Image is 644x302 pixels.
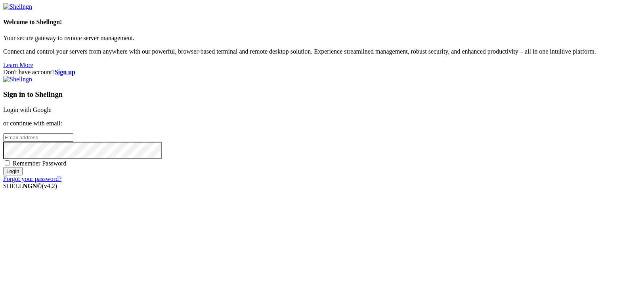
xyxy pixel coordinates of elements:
h3: Sign in to Shellngn [3,90,641,99]
p: Connect and control your servers from anywhere with our powerful, browser-based terminal and remo... [3,48,641,55]
input: Email address [3,133,73,142]
img: Shellngn [3,3,32,10]
a: Learn More [3,62,33,68]
img: Shellngn [3,76,32,83]
span: Remember Password [13,160,67,167]
p: Your secure gateway to remote server management. [3,35,641,42]
input: Remember Password [5,160,10,165]
a: Login with Google [3,106,52,113]
div: Don't have account? [3,69,641,76]
p: or continue with email: [3,120,641,127]
a: Sign up [55,69,75,75]
a: Forgot your password? [3,175,61,182]
span: SHELL © [3,183,57,189]
h4: Welcome to Shellngn! [3,19,641,26]
span: 4.2.0 [42,183,57,189]
input: Login [3,167,23,175]
b: NGN [23,183,37,189]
